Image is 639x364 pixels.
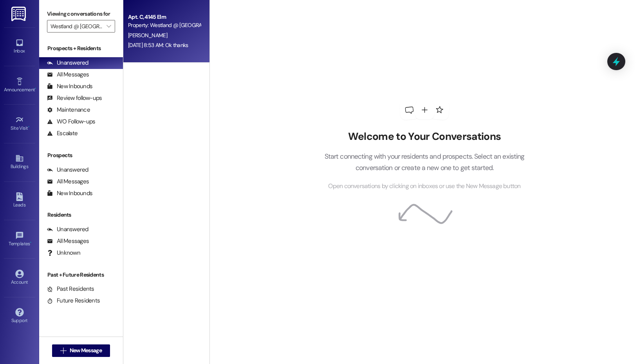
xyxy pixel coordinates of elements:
span: • [35,86,36,91]
div: Prospects [39,151,123,159]
i:  [106,23,111,29]
input: All communities [51,20,103,33]
div: New Inbounds [47,189,92,197]
div: Maintenance [47,106,90,114]
i:  [60,348,66,354]
div: Past + Future Residents [39,271,123,279]
a: Buildings [4,152,35,173]
p: Start connecting with your residents and prospects. Select an existing conversation or create a n... [312,151,536,173]
span: Open conversations by clicking on inboxes or use the New Message button [328,181,520,191]
a: Inbox [4,36,35,57]
a: Leads [4,190,35,211]
div: Prospects + Residents [39,44,123,53]
button: New Message [52,344,110,357]
div: [DATE] 8:53 AM: Ok thanks [128,42,188,49]
div: All Messages [47,237,89,245]
div: Unanswered [47,166,88,174]
div: Property: Westland @ [GEOGRAPHIC_DATA] (3389) [128,21,200,29]
div: All Messages [47,177,89,186]
span: • [30,240,31,245]
span: [PERSON_NAME] [128,32,167,39]
a: Support [4,306,35,327]
div: Future Residents [47,297,100,305]
div: Past Residents [47,285,94,293]
a: Account [4,267,35,288]
div: New Inbounds [47,82,92,91]
a: Templates • [4,229,35,250]
label: Viewing conversations for [47,8,115,20]
h2: Welcome to Your Conversations [312,130,536,143]
div: Escalate [47,129,78,138]
span: • [28,124,29,130]
div: Unanswered [47,59,88,67]
span: New Message [70,346,102,355]
div: Residents [39,211,123,219]
div: WO Follow-ups [47,118,95,126]
div: Apt. C, 4145 Elm [128,13,200,21]
div: All Messages [47,71,89,79]
div: Review follow-ups [47,94,102,102]
img: ResiDesk Logo [11,7,27,21]
div: Unknown [47,249,80,257]
div: Unanswered [47,225,88,234]
a: Site Visit • [4,113,35,134]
